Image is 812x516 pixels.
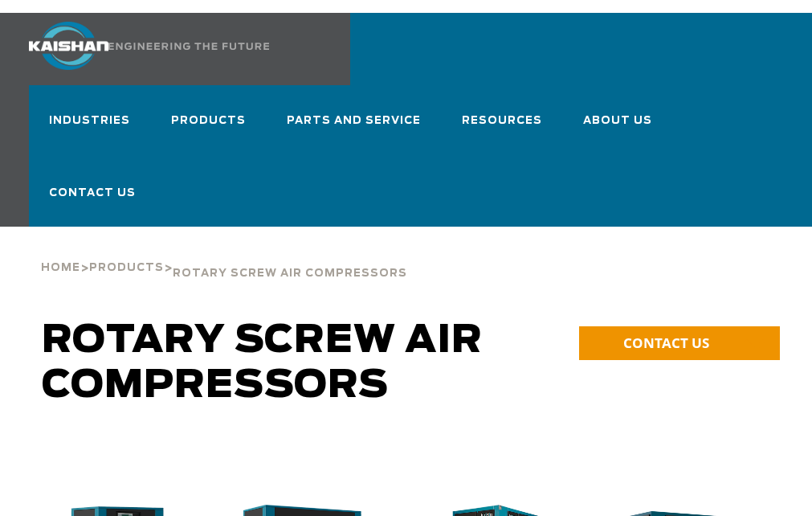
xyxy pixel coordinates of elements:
[462,100,543,158] a: Resources
[623,334,709,352] span: CONTACT US
[42,321,483,405] span: Rotary Screw Air Compressors
[583,112,653,133] span: About Us
[49,184,136,203] span: Contact Us
[579,326,780,360] a: CONTACT US
[287,112,422,133] span: Parts and Service
[462,112,543,133] span: Resources
[583,100,653,158] a: About Us
[171,112,247,133] span: Products
[41,260,80,274] a: Home
[108,43,269,50] img: Engineering the future
[41,263,80,273] span: Home
[49,112,131,133] span: Industries
[173,268,407,279] span: Rotary Screw Air Compressors
[29,13,313,85] a: Kaishan USA
[171,100,247,158] a: Products
[89,263,164,273] span: Products
[287,100,422,158] a: Parts and Service
[41,227,407,286] div: > >
[49,172,136,227] a: Contact Us
[29,22,108,70] img: kaishan logo
[49,100,131,158] a: Industries
[89,260,164,274] a: Products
